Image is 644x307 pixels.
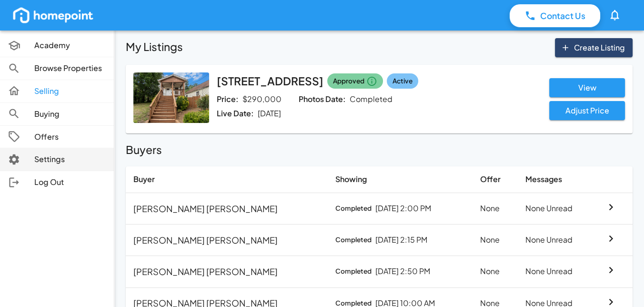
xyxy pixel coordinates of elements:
span: Completed [335,203,372,214]
button: Create Listing [555,38,633,57]
p: Offer [480,174,510,185]
p: [PERSON_NAME] [PERSON_NAME] [133,265,278,278]
p: Buyer [133,174,320,185]
p: Buying [34,109,106,120]
img: Listing [133,72,209,123]
p: Messages [525,174,589,185]
td: None [473,256,518,287]
h6: Buyers [126,141,633,159]
p: [DATE] 2:00 PM [375,203,431,214]
td: None [473,224,518,256]
span: Approved [333,76,364,87]
td: None [473,193,518,224]
p: Completed [350,94,392,105]
p: [DATE] [258,108,281,119]
td: None Unread [518,193,597,224]
button: Adjust Price [549,101,625,120]
p: Settings [34,154,106,165]
h6: [STREET_ADDRESS] [217,72,323,90]
p: Showing [335,174,465,185]
p: Live Date: [217,108,254,119]
p: [PERSON_NAME] [PERSON_NAME] [133,234,278,246]
p: Academy [34,40,106,51]
p: Selling [34,86,106,97]
p: [PERSON_NAME] [PERSON_NAME] [133,202,278,215]
p: Log Out [34,177,106,188]
p: Offers [34,132,106,143]
p: Photos Date: [299,94,346,105]
h6: My Listings [126,38,183,57]
td: None Unread [518,256,597,287]
button: View [549,78,625,97]
td: None Unread [518,224,597,256]
span: Completed [335,235,372,246]
img: homepoint_logo_white.png [11,6,95,25]
p: Browse Properties [34,63,106,74]
span: Completed [335,266,372,277]
p: $290,000 [242,94,282,105]
span: Active [392,76,413,87]
p: [DATE] 2:50 PM [375,266,430,277]
p: Price: [217,94,239,105]
p: [DATE] 2:15 PM [375,235,427,246]
p: Contact Us [540,10,585,22]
